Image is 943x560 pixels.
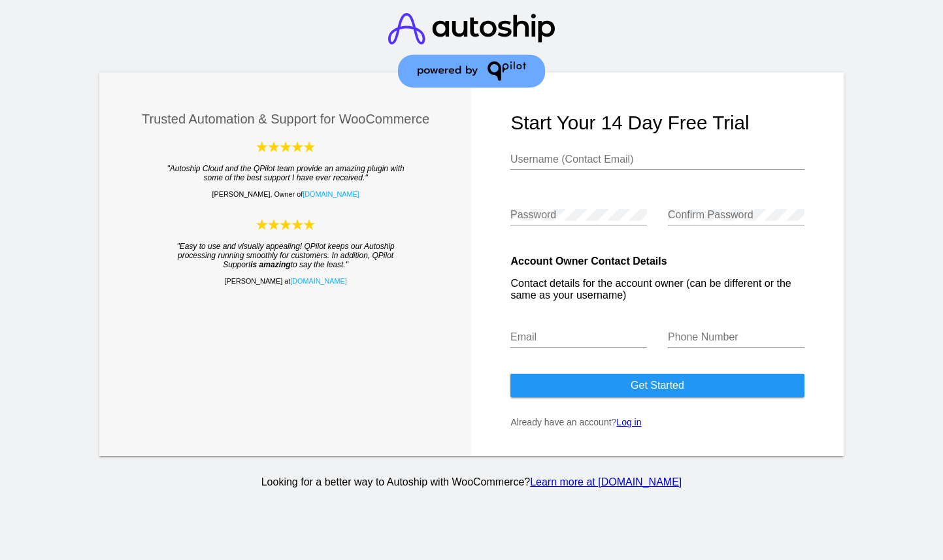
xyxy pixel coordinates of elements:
[631,380,684,391] span: Get started
[303,190,359,198] a: [DOMAIN_NAME]
[616,417,641,427] a: Log in
[165,242,406,269] blockquote: "Easy to use and visually appealing! QPilot keeps our Autoship processing running smoothly for cu...
[139,112,433,127] h3: Trusted Automation & Support for WooCommerce
[510,331,647,343] input: Email
[530,476,682,487] a: Learn more at [DOMAIN_NAME]
[290,277,346,285] a: [DOMAIN_NAME]
[256,140,315,154] img: Autoship Cloud powered by QPilot
[510,112,804,134] h1: Start your 14 day free trial
[256,218,315,231] img: Autoship Cloud powered by QPilot
[165,164,406,182] blockquote: "Autoship Cloud and the QPilot team provide an amazing plugin with some of the best support I hav...
[510,255,667,267] strong: Account Owner Contact Details
[510,154,804,165] input: Username (Contact Email)
[139,190,433,198] p: [PERSON_NAME], Owner of
[139,277,433,285] p: [PERSON_NAME] at
[510,278,804,301] p: Contact details for the account owner (can be different or the same as your username)
[97,476,846,488] p: Looking for a better way to Autoship with WooCommerce?
[250,260,290,269] strong: is amazing
[510,417,804,427] p: Already have an account?
[668,331,804,343] input: Phone Number
[510,374,804,397] button: Get started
